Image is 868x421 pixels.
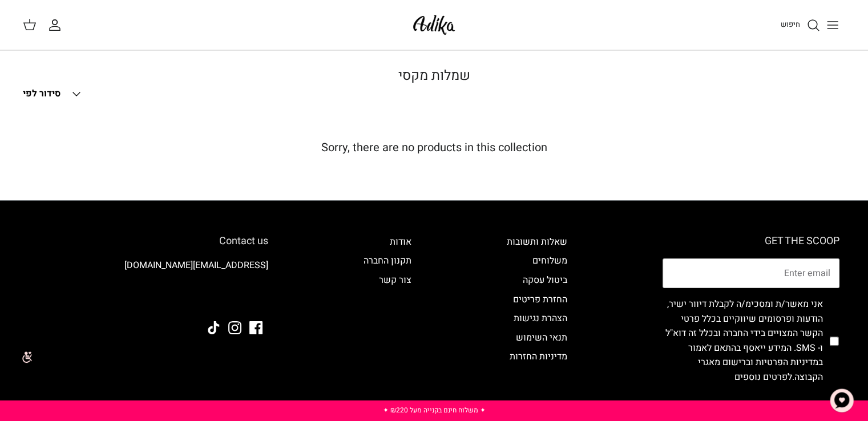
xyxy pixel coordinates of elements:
a: Facebook [249,321,263,334]
button: סידור לפי [23,82,83,107]
a: חיפוש [781,18,820,32]
a: תקנון החברה [364,254,411,268]
a: משלוחים [532,254,567,268]
h5: Sorry, there are no products in this collection [23,141,845,155]
a: החזרת פריטים [513,293,567,306]
a: Instagram [228,321,241,334]
label: אני מאשר/ת ומסכימ/ה לקבלת דיוור ישיר, הודעות ופרסומים שיווקיים בכלל פרטי הקשר המצויים בידי החברה ... [663,297,823,385]
a: החשבון שלי [48,18,66,32]
h6: GET THE SCOOP [663,235,839,248]
input: Email [663,258,839,288]
h1: שמלות מקסי [35,68,834,84]
button: Toggle menu [820,13,845,38]
a: הצהרת נגישות [514,311,567,325]
span: חיפוש [781,19,800,30]
a: מדיניות החזרות [510,350,567,363]
button: צ'אט [825,383,859,418]
img: Adika IL [410,11,458,38]
img: Adika IL [237,290,268,305]
a: [EMAIL_ADDRESS][DOMAIN_NAME] [124,258,268,272]
span: סידור לפי [23,87,60,100]
img: accessibility_icon02.svg [9,342,40,373]
a: ✦ משלוח חינם בקנייה מעל ₪220 ✦ [382,405,485,415]
a: תנאי השימוש [516,331,567,345]
h6: Contact us [29,235,268,248]
a: צור קשר [379,273,411,287]
a: Tiktok [207,321,220,334]
a: ביטול עסקה [523,273,567,287]
a: לפרטים נוספים [734,370,792,384]
a: אודות [390,235,411,249]
a: שאלות ותשובות [507,235,567,249]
